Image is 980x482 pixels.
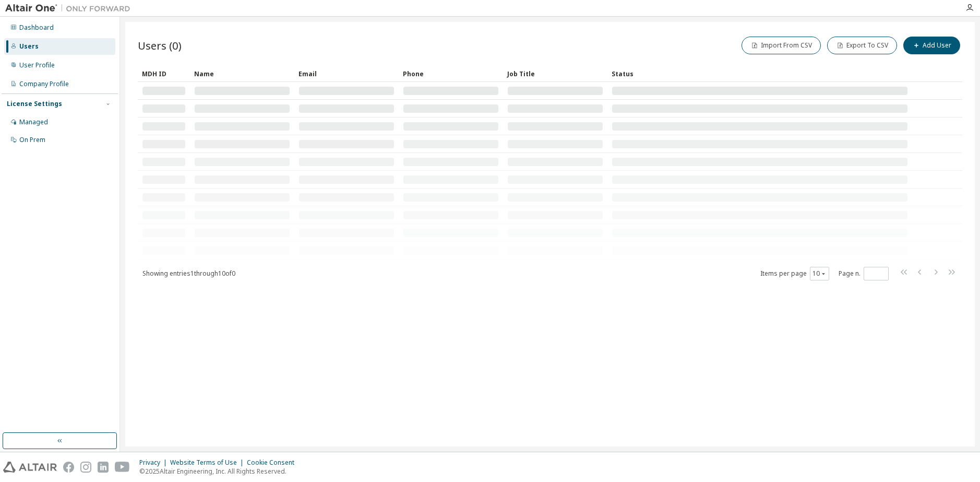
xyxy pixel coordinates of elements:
[80,462,91,473] img: instagram.svg
[115,462,130,473] img: youtube.svg
[98,462,109,473] img: linkedin.svg
[298,65,395,82] div: Email
[247,459,301,467] div: Cookie Consent
[839,267,889,280] span: Page n.
[7,100,62,108] div: License Settings
[142,65,186,82] div: MDH ID
[63,462,74,473] img: facebook.svg
[827,37,897,54] button: Export To CSV
[19,80,69,88] div: Company Profile
[138,38,182,53] span: Users (0)
[612,65,908,82] div: Status
[903,37,960,54] button: Add User
[760,267,829,280] span: Items per page
[3,462,57,473] img: altair_logo.svg
[403,65,499,82] div: Phone
[19,61,55,69] div: User Profile
[812,269,827,278] button: 10
[142,269,235,278] span: Showing entries 1 through 10 of 0
[19,23,54,32] div: Dashboard
[5,3,136,14] img: Altair One
[139,467,301,476] p: © 2025 Altair Engineering, Inc. All Rights Reserved.
[742,37,821,54] button: Import From CSV
[507,65,603,82] div: Job Title
[194,65,290,82] div: Name
[19,118,48,126] div: Managed
[19,42,39,51] div: Users
[139,459,170,467] div: Privacy
[19,136,45,144] div: On Prem
[170,459,247,467] div: Website Terms of Use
